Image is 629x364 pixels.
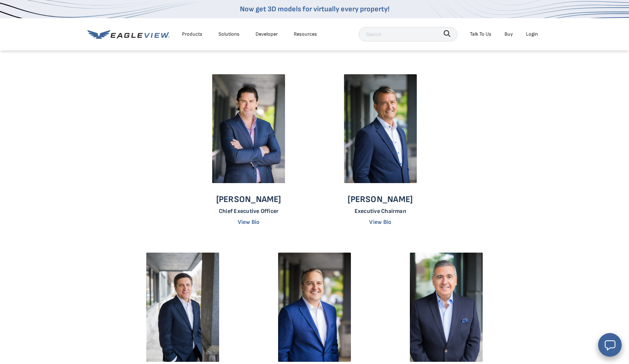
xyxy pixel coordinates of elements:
[294,29,317,39] div: Resources
[369,219,391,226] a: View Bio
[212,74,285,183] img: Piers Dormeyer - Chief Executive Officer
[359,27,458,41] input: Search
[348,208,413,215] p: Executive Chairman
[348,194,413,205] p: [PERSON_NAME]
[216,194,281,205] p: [PERSON_NAME]
[238,219,260,226] a: View Bio
[218,29,240,39] div: Solutions
[470,29,491,39] div: Talk To Us
[216,208,281,215] p: Chief Executive Officer
[256,29,278,39] a: Developer
[598,333,622,357] button: Open chat window
[526,29,538,39] div: Login
[410,253,483,362] img: Nagib Nasr - Chief Operating Officer
[240,5,389,13] a: Now get 3D models for virtually every property!
[146,253,219,362] img: Steve Dorton - Chief Financial Officer
[182,29,202,39] div: Products
[505,29,513,39] a: Buy
[344,74,417,183] img: Chris Jurasek - Chief Executive Officer
[278,253,351,362] img: Tripp Cox - Chief Technology Officer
